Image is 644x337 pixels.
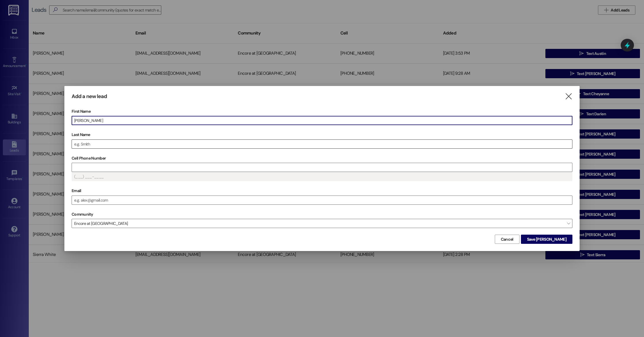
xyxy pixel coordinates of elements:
label: Cell Phone Number [72,154,572,163]
label: Last Name [72,130,572,139]
input: e.g. Alex [72,116,572,125]
label: Email [72,186,572,195]
input: e.g. Smith [72,140,572,148]
h3: Add a new lead [72,93,107,100]
span: Cancel [501,236,513,242]
label: Community [72,210,93,219]
label: First Name [72,107,572,116]
span: Encore at [GEOGRAPHIC_DATA] [72,219,572,228]
span: Save [PERSON_NAME] [527,236,566,242]
input: e.g. alex@gmail.com [72,196,572,204]
button: Save [PERSON_NAME] [521,235,572,244]
button: Cancel [495,235,520,244]
i:  [565,93,572,99]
